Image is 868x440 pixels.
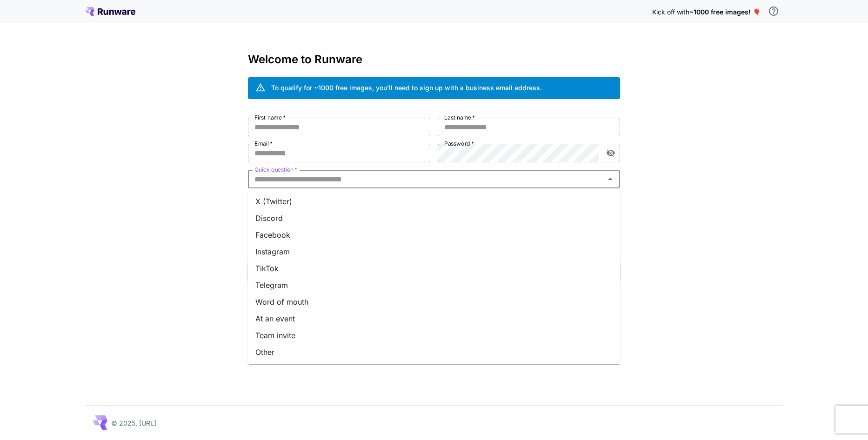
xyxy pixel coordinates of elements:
label: Last name [444,113,475,121]
li: Other [248,344,620,360]
p: © 2025, [URL] [111,418,156,428]
li: TikTok [248,260,620,277]
label: Password [444,140,474,147]
span: ~1000 free images! 🎈 [689,8,761,16]
label: First name [254,113,286,121]
label: Email [254,140,273,147]
button: In order to qualify for free credit, you need to sign up with a business email address and click ... [764,2,783,20]
span: Kick off with [652,8,689,16]
div: To qualify for ~1000 free images, you’ll need to sign up with a business email address. [271,83,542,93]
label: Quick question [254,166,297,173]
button: toggle password visibility [602,145,619,161]
li: Team invite [248,327,620,344]
li: Discord [248,210,620,227]
h3: Welcome to Runware [248,53,620,66]
li: At an event [248,310,620,327]
button: Close [604,173,617,186]
li: Word of mouth [248,293,620,310]
li: Telegram [248,277,620,293]
li: Instagram [248,243,620,260]
li: X (Twitter) [248,193,620,210]
li: Facebook [248,227,620,243]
